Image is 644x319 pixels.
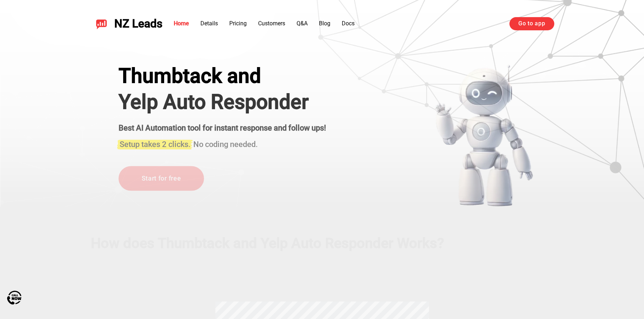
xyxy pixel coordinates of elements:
[258,20,285,27] a: Customers
[342,20,355,27] a: Docs
[229,20,247,27] a: Pricing
[120,140,190,149] span: Setup takes 2 clicks.
[119,90,326,113] h1: Yelp Auto Responder
[434,64,534,207] img: yelp bot
[174,20,189,27] a: Home
[119,123,326,132] strong: Best AI Automation tool for instant response and follow ups!
[7,290,21,305] img: Call Now
[319,20,330,27] a: Blog
[200,20,218,27] a: Details
[91,235,554,252] h2: How does Thumbtack and Yelp Auto Responder Works?
[119,136,326,150] h3: No coding needed.
[119,64,326,88] div: Thumbtack and
[96,18,107,29] img: NZ Leads logo
[509,17,554,30] a: Go to app
[114,17,162,30] span: NZ Leads
[119,166,204,191] a: Start for free
[297,20,308,27] a: Q&A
